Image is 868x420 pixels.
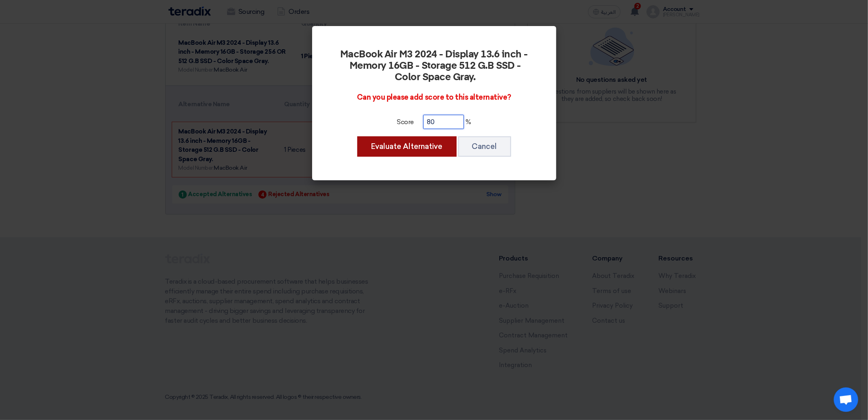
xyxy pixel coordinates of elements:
span: Can you please add score to this alternative? [357,93,511,102]
label: Score [397,117,414,127]
div: % [335,115,533,129]
input: Please enter the technical evaluation for this alternative item... [423,115,464,129]
a: Open chat [834,387,858,412]
button: Cancel [458,136,511,157]
h2: MacBook Air M3 2024 - Display 13.6 inch - Memory 16GB - Storage 512 G.B SSD - Color Space Gray. [335,49,533,83]
button: Evaluate Alternative [357,136,457,157]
